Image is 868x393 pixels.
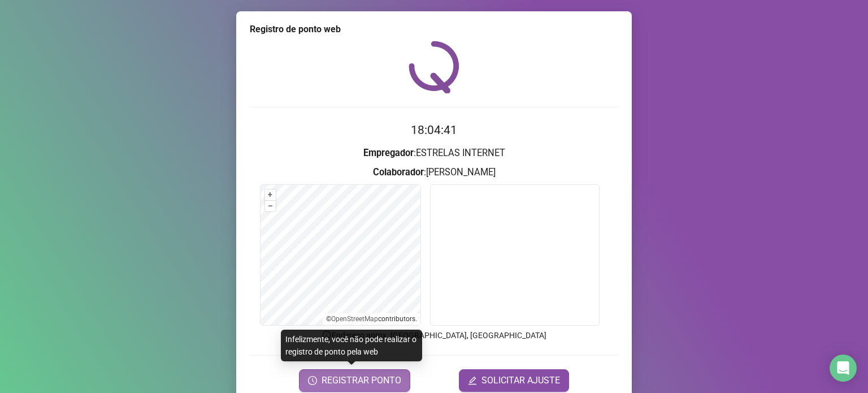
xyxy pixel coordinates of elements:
h3: : ESTRELAS INTERNET [250,146,618,161]
div: Registro de ponto web [250,23,618,36]
div: Infelizmente, você não pode realizar o registro de ponto pela web [281,330,422,361]
time: 18:04:41 [411,123,457,137]
button: – [265,201,276,211]
button: REGISTRAR PONTO [299,369,410,392]
img: QRPoint [409,41,459,93]
span: edit [468,376,477,385]
span: SOLICITAR AJUSTE [481,374,560,387]
p: Endereço aprox. : [GEOGRAPHIC_DATA], [GEOGRAPHIC_DATA] [250,329,618,342]
a: OpenStreetMap [331,315,378,323]
button: + [265,189,276,200]
button: editSOLICITAR AJUSTE [459,369,569,392]
li: © contributors. [326,315,417,323]
strong: Empregador [363,148,414,158]
div: Open Intercom Messenger [830,355,857,382]
span: REGISTRAR PONTO [322,374,401,387]
strong: Colaborador [373,167,424,178]
span: clock-circle [308,376,317,385]
h3: : [PERSON_NAME] [250,165,618,180]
